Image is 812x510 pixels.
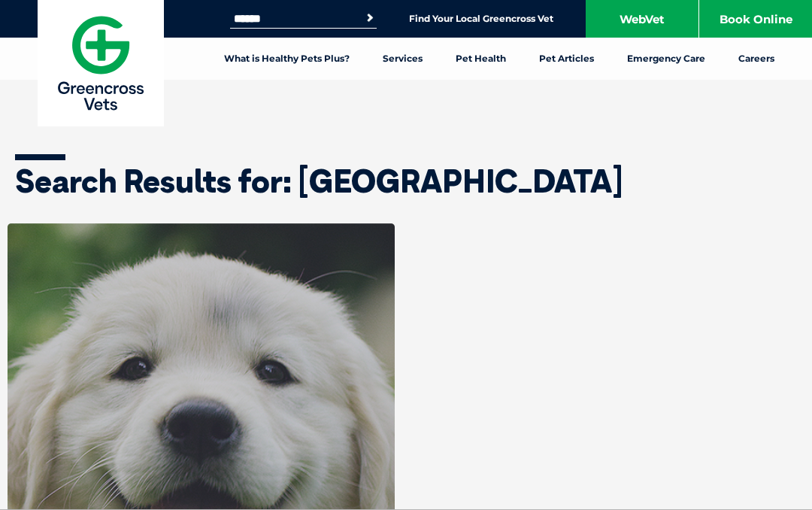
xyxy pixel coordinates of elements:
[523,38,611,80] a: Pet Articles
[362,11,377,26] button: Search
[15,165,797,197] h1: Search Results for: [GEOGRAPHIC_DATA]
[611,38,722,80] a: Emergency Care
[409,13,553,25] a: Find Your Local Greencross Vet
[722,38,791,80] a: Careers
[208,38,366,80] a: What is Healthy Pets Plus?
[366,38,439,80] a: Services
[439,38,523,80] a: Pet Health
